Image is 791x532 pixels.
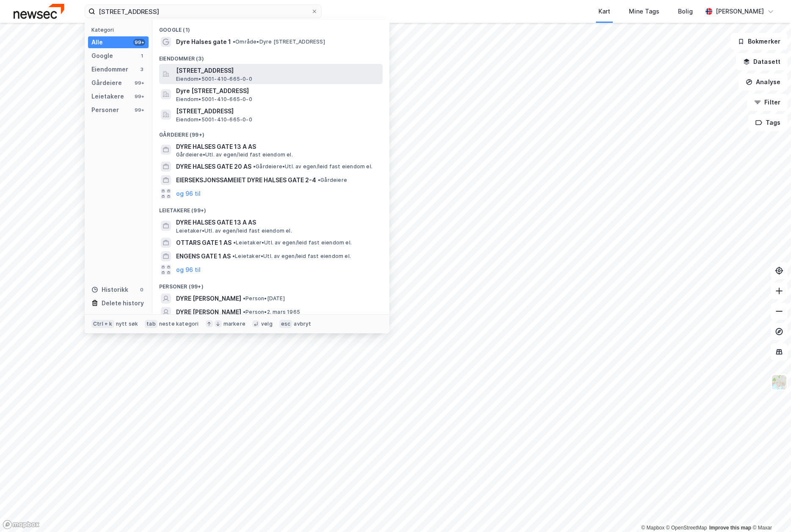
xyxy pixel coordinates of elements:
button: Analyse [739,74,788,90]
div: 1 [138,52,145,59]
a: OpenStreetMap [666,525,707,531]
span: [STREET_ADDRESS] [176,106,379,116]
button: Tags [748,114,788,131]
a: Mapbox homepage [3,520,40,529]
a: Mapbox [641,525,664,531]
div: markere [223,321,245,327]
span: Person • 2. mars 1965 [243,309,300,315]
div: Gårdeiere (99+) [152,125,389,140]
span: Eiendom • 5001-410-665-0-0 [176,76,252,82]
span: DYRE HALSES GATE 20 AS [176,162,251,172]
span: Gårdeiere • Utl. av egen/leid fast eiendom el. [176,151,293,158]
span: Leietaker • Utl. av egen/leid fast eiendom el. [176,228,292,234]
div: Eiendommer (3) [152,49,389,64]
span: • [243,309,245,315]
input: Søk på adresse, matrikkel, gårdeiere, leietakere eller personer [95,5,311,18]
div: esc [279,320,292,328]
button: Filter [747,94,788,111]
img: Z [771,374,787,390]
span: DYRE [PERSON_NAME] [176,293,241,304]
div: Leietakere (99+) [152,200,389,216]
span: Leietaker • Utl. av egen/leid fast eiendom el. [232,253,351,260]
button: Bokmerker [730,33,788,50]
span: Dyre Halses gate 1 [176,37,231,47]
span: • [243,295,245,302]
div: [PERSON_NAME] [716,6,764,16]
span: • [318,177,320,183]
div: Google (1) [152,20,389,35]
button: Datasett [736,53,788,70]
div: Delete history [102,298,144,308]
div: Ctrl + k [91,320,114,328]
span: • [253,163,256,170]
div: Mine Tags [629,6,659,16]
div: Personer (99+) [152,277,389,292]
div: nytt søk [116,321,138,327]
div: 99+ [133,93,145,100]
span: • [233,239,236,246]
div: Personer [91,105,119,115]
div: Gårdeiere [91,78,122,88]
span: Område • Dyre [STREET_ADDRESS] [233,38,325,45]
div: Eiendommer [91,64,128,74]
span: OTTARS GATE 1 AS [176,238,232,248]
span: • [232,253,235,259]
img: newsec-logo.f6e21ccffca1b3a03d2d.png [14,4,64,19]
div: 0 [138,286,145,293]
span: EIERSEKSJONSSAMEIET DYRE HALSES GATE 2-4 [176,175,316,185]
div: Kontrollprogram for chat [749,491,791,532]
div: Google [91,51,113,61]
div: Bolig [678,6,693,16]
span: DYRE HALSES GATE 13 A AS [176,142,379,152]
iframe: Chat Widget [749,491,791,532]
span: Gårdeiere • Utl. av egen/leid fast eiendom el. [253,163,372,170]
div: 99+ [133,107,145,113]
span: [STREET_ADDRESS] [176,66,379,76]
div: Historikk [91,285,128,295]
span: Eiendom • 5001-410-665-0-0 [176,96,252,103]
span: Leietaker • Utl. av egen/leid fast eiendom el. [233,239,352,246]
span: DYRE HALSES GATE 13 A AS [176,217,379,228]
span: Dyre [STREET_ADDRESS] [176,86,379,96]
div: velg [261,321,273,327]
div: 99+ [133,39,145,46]
span: Person • [DATE] [243,295,285,302]
span: DYRE [PERSON_NAME] [176,307,241,317]
span: Eiendom • 5001-410-665-0-0 [176,116,252,123]
span: Gårdeiere [318,177,347,184]
div: Alle [91,37,103,47]
button: og 96 til [176,189,201,199]
div: 3 [138,66,145,73]
button: og 96 til [176,265,201,275]
div: neste kategori [159,321,199,327]
div: Kategori [91,27,149,33]
div: 99+ [133,80,145,86]
span: ENGENS GATE 1 AS [176,251,231,261]
div: Kart [598,6,610,16]
div: tab [145,320,157,328]
div: avbryt [294,321,311,327]
div: Leietakere [91,91,124,101]
span: • [233,38,235,45]
a: Improve this map [709,525,751,531]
